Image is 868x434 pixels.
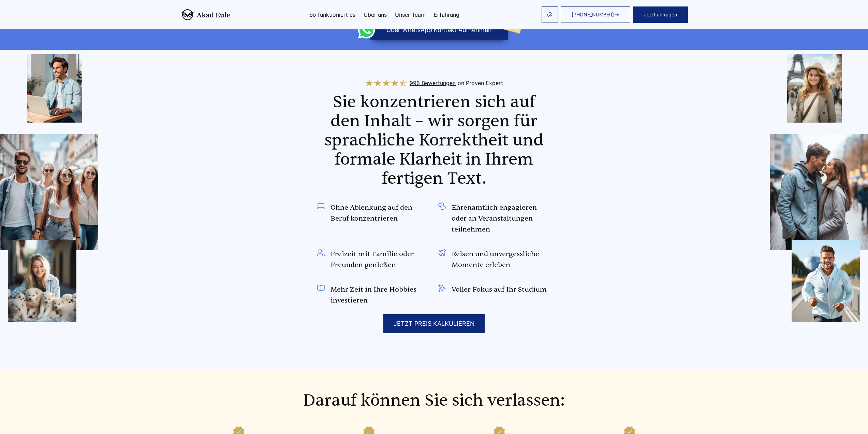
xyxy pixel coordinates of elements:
img: Freizeit mit Familie oder Freunden genießen [317,249,325,257]
a: Über uns [364,12,387,17]
img: img6 [787,54,842,123]
a: Unser Team [395,12,426,17]
span: Mehr Zeit in Ihre Hobbies investieren [330,284,430,306]
span: Voller Fokus auf Ihr Studium [452,284,547,295]
h2: Darauf können Sie sich verlassen: [180,391,688,410]
h2: Sie konzentrieren sich auf den Inhalt – wir sorgen für sprachliche Korrektheit und formale Klarhe... [317,93,551,188]
div: JETZT PREIS KALKULIEREN [383,314,485,333]
span: Freizeit mit Familie oder Freunden genießen [330,249,430,270]
span: Ehrenamtlich engagieren oder an Veranstaltungen teilnehmen [452,202,551,235]
button: Jetzt anfragen [633,6,688,23]
button: über WhatsApp Kontakt aufnehmen100% Anonymität [370,20,508,40]
a: So funktioniert es [309,12,355,17]
img: Ehrenamtlich engagieren oder an Veranstaltungen teilnehmen [438,202,446,210]
span: Reisen und unvergessliche Momente erleben [452,249,551,270]
a: [PHONE_NUMBER] [561,6,630,23]
span: [PHONE_NUMBER] [572,12,614,17]
a: Erfahrung [434,12,459,17]
img: img2 [27,54,82,123]
img: img4 [770,134,868,250]
span: 996 Bewertungen [410,78,456,88]
a: 996 Bewertungenon Proven Expert [365,78,503,88]
img: Ohne Ablenkung auf den Beruf konzentrieren [317,202,325,210]
img: Voller Fokus auf Ihr Studium [438,284,446,292]
img: img3 [8,240,76,322]
img: img5 [792,240,860,322]
img: logo [180,9,230,20]
img: Reisen und unvergessliche Momente erleben [438,249,446,257]
img: Mehr Zeit in Ihre Hobbies investieren [317,284,325,292]
img: email [547,12,553,17]
span: Ohne Ablenkung auf den Beruf konzentrieren [330,202,430,224]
